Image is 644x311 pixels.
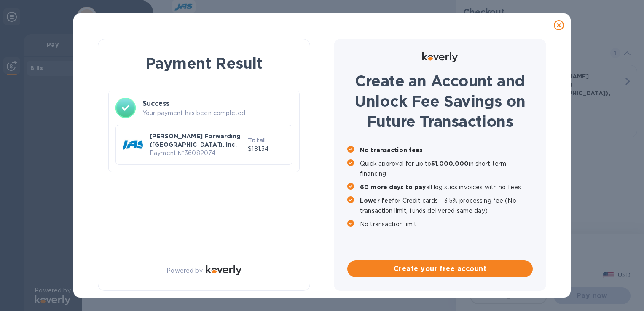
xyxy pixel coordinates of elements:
p: Powered by [166,266,202,275]
p: all logistics invoices with no fees [360,182,533,192]
img: Logo [206,265,241,275]
b: Total [248,137,265,144]
b: $1,000,000 [431,160,469,167]
h3: Success [142,99,292,109]
p: [PERSON_NAME] Forwarding ([GEOGRAPHIC_DATA]), Inc. [150,132,244,149]
span: Create your free account [354,264,526,274]
p: Quick approval for up to in short term financing [360,158,533,179]
p: $181.34 [248,145,285,153]
p: No transaction limit [360,219,533,229]
h1: Payment Result [112,53,296,74]
p: Payment № 36082074 [150,149,244,158]
p: for Credit cards - 3.5% processing fee (No transaction limit, funds delivered same day) [360,196,533,216]
button: Create your free account [347,260,533,277]
b: 60 more days to pay [360,184,426,190]
b: No transaction fees [360,147,423,153]
h1: Create an Account and Unlock Fee Savings on Future Transactions [347,71,533,131]
img: Logo [422,52,458,62]
p: Your payment has been completed. [142,109,292,118]
b: Lower fee [360,197,392,204]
